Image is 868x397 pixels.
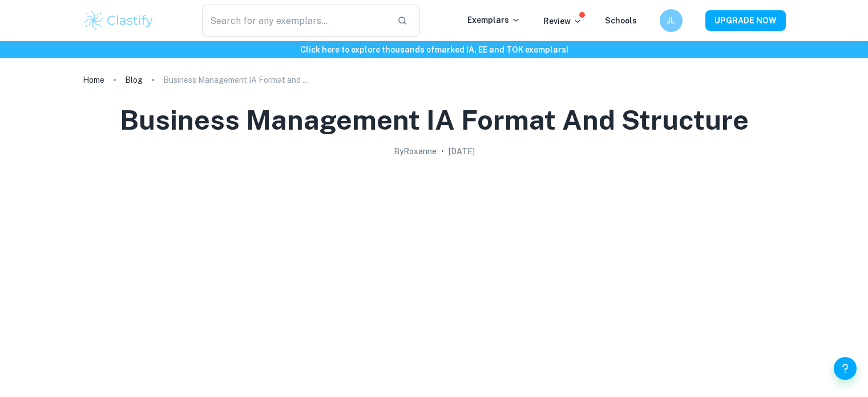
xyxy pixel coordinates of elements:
[467,14,520,26] p: Exemplars
[120,102,749,138] h1: Business Management IA Format and Structure
[664,14,677,27] h6: JL
[163,74,312,86] p: Business Management IA Format and Structure
[83,72,104,88] a: Home
[394,145,437,158] h2: By Roxanne
[202,5,389,37] input: Search for any exemplars...
[449,145,475,158] h2: [DATE]
[660,9,683,32] button: JL
[705,10,786,31] button: UPGRADE NOW
[2,43,866,56] h6: Click here to explore thousands of marked IA, EE and TOK exemplars !
[83,9,155,32] img: Clastify logo
[834,357,857,380] button: Help and Feedback
[206,162,663,391] img: Business Management IA Format and Structure cover image
[125,72,143,88] a: Blog
[543,15,582,27] p: Review
[605,16,637,25] a: Schools
[441,145,444,158] p: •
